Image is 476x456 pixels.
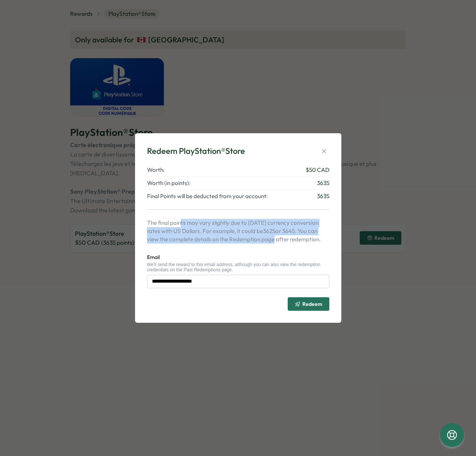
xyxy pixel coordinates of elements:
[147,219,329,244] p: The final points may vary slightly due to [DATE] currency conversion rates with US Dollars. For e...
[147,253,160,262] label: Email
[147,145,245,157] div: Redeem PlayStation®Store
[288,297,329,311] button: Redeem
[147,192,268,200] span: Final Points will be deducted from your account:
[147,262,329,273] div: We'll send the reward to this email address, although you can also view the redemption credential...
[147,179,191,187] span: Worth (in points):
[147,166,165,174] span: Worth:
[317,179,329,187] span: 3635
[317,192,329,200] span: 3635
[302,301,322,307] span: Redeem
[306,166,329,174] span: $ 50 CAD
